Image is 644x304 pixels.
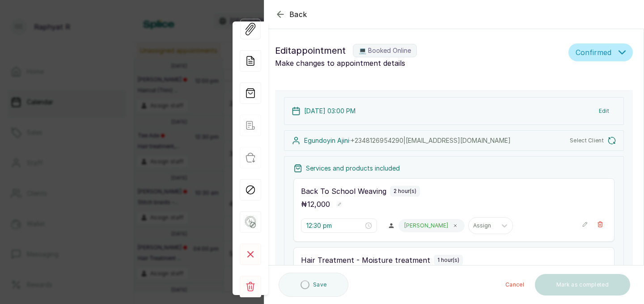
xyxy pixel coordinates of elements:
[535,274,630,295] button: Mark as completed
[306,164,400,173] p: Services and products included
[301,186,386,197] p: Back To School Weaving
[275,58,565,69] p: Make changes to appointment details
[301,199,330,210] p: ₦
[275,43,346,58] span: Edit appointment
[570,136,616,145] button: Select Client
[498,274,531,295] button: Cancel
[289,9,307,20] span: Back
[404,222,448,229] p: [PERSON_NAME]
[275,9,307,20] button: Back
[351,137,511,144] span: +234 8126954290 | [EMAIL_ADDRESS][DOMAIN_NAME]
[592,103,616,119] button: Edit
[301,255,430,265] p: Hair Treatment - Moisture treatment
[437,257,459,264] p: 1 hour(s)
[394,188,416,195] p: 2 hour(s)
[304,107,356,116] p: [DATE] 03:00 PM
[576,47,611,58] span: Confirmed
[304,136,511,145] p: Egundoyin Ajini ·
[279,273,348,297] button: Save
[306,221,364,231] input: Select time
[307,200,330,209] span: 12,000
[570,137,604,144] span: Select Client
[568,43,633,61] button: Confirmed
[353,44,417,57] label: 💻 Booked Online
